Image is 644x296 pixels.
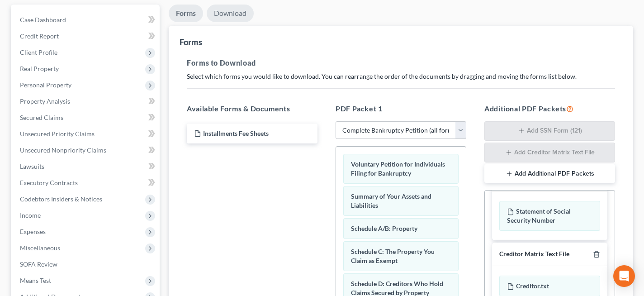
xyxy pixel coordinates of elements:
[20,179,78,186] span: Executory Contracts
[20,146,106,154] span: Unsecured Nonpriority Claims
[499,201,600,231] div: Statement of Social Security Number
[20,97,70,105] span: Property Analysis
[13,175,160,191] a: Executory Contracts
[203,129,269,137] span: Installments Fee Sheets
[351,224,417,232] span: Schedule A/B: Property
[13,256,160,272] a: SOFA Review
[20,81,71,89] span: Personal Property
[13,126,160,142] a: Unsecured Priority Claims
[351,192,431,209] span: Summary of Your Assets and Liabilities
[20,130,95,138] span: Unsecured Priority Claims
[20,114,63,121] span: Secured Claims
[484,103,615,114] h5: Additional PDF Packets
[13,28,160,44] a: Credit Report
[351,248,435,264] span: Schedule C: The Property You Claim as Exempt
[20,244,60,252] span: Miscellaneous
[13,110,160,126] a: Secured Claims
[13,93,160,110] a: Property Analysis
[187,72,615,81] p: Select which forms you would like to download. You can rearrange the order of the documents by dr...
[336,103,466,114] h5: PDF Packet 1
[351,160,445,177] span: Voluntary Petition for Individuals Filing for Bankruptcy
[20,195,102,203] span: Codebtors Insiders & Notices
[20,228,46,235] span: Expenses
[207,5,254,22] a: Download
[13,12,160,28] a: Case Dashboard
[20,16,66,24] span: Case Dashboard
[20,32,59,40] span: Credit Report
[187,103,317,114] h5: Available Forms & Documents
[20,65,59,72] span: Real Property
[484,164,615,183] button: Add Additional PDF Packets
[499,250,569,258] div: Creditor Matrix Text File
[20,277,51,284] span: Means Test
[13,158,160,175] a: Lawsuits
[20,260,57,268] span: SOFA Review
[484,143,615,162] button: Add Creditor Matrix Text File
[180,37,202,48] div: Forms
[613,265,635,287] div: Open Intercom Messenger
[20,211,41,219] span: Income
[187,57,615,68] h5: Forms to Download
[20,162,44,170] span: Lawsuits
[13,142,160,158] a: Unsecured Nonpriority Claims
[169,5,203,22] a: Forms
[484,121,615,141] button: Add SSN Form (121)
[20,48,57,56] span: Client Profile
